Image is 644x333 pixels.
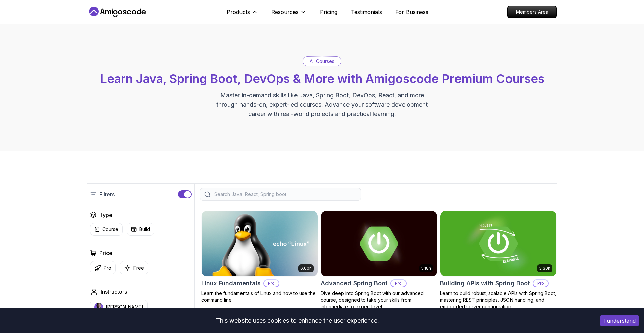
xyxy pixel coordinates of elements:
button: Course [90,223,123,236]
h2: Building APIs with Spring Boot [440,279,530,288]
a: Pricing [320,8,337,16]
img: Linux Fundamentals card [202,211,318,276]
a: For Business [395,8,428,16]
h2: Instructors [101,288,127,296]
p: [PERSON_NAME] [106,304,143,311]
p: Build [139,226,150,233]
p: Pro [264,280,279,287]
a: Members Area [507,6,557,18]
button: Products [227,8,258,21]
img: Advanced Spring Boot card [321,211,437,276]
a: Linux Fundamentals card6.00hLinux FundamentalsProLearn the fundamentals of Linux and how to use t... [201,211,318,303]
button: Accept cookies [600,315,639,326]
h2: Linux Fundamentals [201,279,261,288]
p: Free [133,265,144,271]
p: Filters [99,190,115,198]
div: This website uses cookies to enhance the user experience. [5,313,590,328]
a: Testimonials [351,8,382,16]
button: instructor img[PERSON_NAME] [90,300,148,315]
button: Pro [90,261,116,274]
p: 6.00h [300,266,312,271]
p: Pro [104,265,111,271]
button: Free [120,261,148,274]
p: Resources [271,8,299,16]
p: Learn the fundamentals of Linux and how to use the command line [201,290,318,303]
p: Learn to build robust, scalable APIs with Spring Boot, mastering REST principles, JSON handling, ... [440,290,557,310]
img: instructor img [94,303,103,312]
button: Resources [271,8,307,21]
p: 3.30h [539,266,550,271]
p: Members Area [508,6,556,18]
input: Search Java, React, Spring boot ... [213,191,357,198]
button: Build [127,223,154,236]
p: Course [102,226,118,233]
p: Pro [533,280,548,287]
p: Dive deep into Spring Boot with our advanced course, designed to take your skills from intermedia... [321,290,437,310]
p: 5.18h [421,266,431,271]
p: Pro [391,280,406,287]
h2: Type [99,211,112,219]
h2: Price [99,249,112,257]
h2: Advanced Spring Boot [321,279,388,288]
a: Advanced Spring Boot card5.18hAdvanced Spring BootProDive deep into Spring Boot with our advanced... [321,211,437,310]
p: Products [227,8,250,16]
img: Building APIs with Spring Boot card [440,211,556,276]
a: Building APIs with Spring Boot card3.30hBuilding APIs with Spring BootProLearn to build robust, s... [440,211,557,310]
